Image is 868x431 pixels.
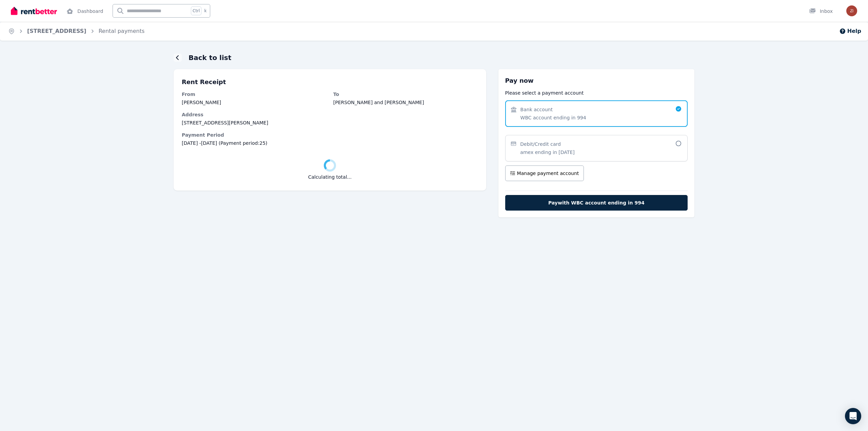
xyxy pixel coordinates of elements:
a: [STREET_ADDRESS] [27,28,86,34]
span: Ctrl [191,6,201,15]
div: Inbox [809,8,833,15]
a: Rental payments [99,28,145,34]
span: WBC account ending in 994 [520,114,586,121]
span: Debit/Credit card [520,141,561,148]
span: Manage payment account [517,170,579,177]
div: Open Intercom Messenger [845,408,861,424]
dt: From [182,91,327,98]
dd: [PERSON_NAME] and [PERSON_NAME] [333,99,478,106]
span: Bank account [520,106,553,113]
img: Zihao Zhang [846,5,857,16]
dd: [STREET_ADDRESS][PERSON_NAME] [182,119,478,126]
dd: [PERSON_NAME] [182,99,327,106]
p: Please select a payment account [505,90,688,96]
dt: Address [182,111,478,118]
h3: Pay now [505,76,688,85]
h1: Back to list [189,53,231,62]
span: amex ending in [DATE] [520,149,574,156]
img: RentBetter [11,6,57,16]
button: Help [839,27,861,35]
dt: Payment Period [182,132,478,138]
button: Manage payment account [505,165,584,181]
dt: To [333,91,478,98]
span: Calculating total... [308,174,352,180]
span: k [204,8,206,14]
span: [DATE] - [DATE] (Payment period: 25 ) [182,140,478,146]
span: Pay with WBC account ending in 994 [548,199,645,206]
p: Rent Receipt [182,77,478,87]
button: Paywith WBC account ending in 994 [505,195,688,211]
